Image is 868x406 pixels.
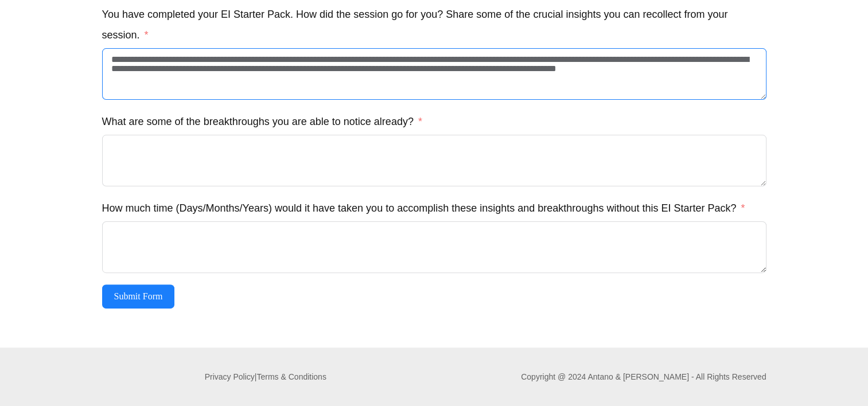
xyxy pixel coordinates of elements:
[102,369,430,385] p: |
[102,284,175,309] button: Submit Form
[256,372,326,381] a: Terms & Conditions
[102,111,422,132] label: What are some of the breakthroughs you are able to notice already?
[521,369,766,385] p: Copyright @ 2024 Antano & [PERSON_NAME] - All Rights Reserved
[102,135,766,186] textarea: What are some of the breakthroughs you are able to notice already?
[205,372,255,381] a: Privacy Policy
[102,198,745,218] label: How much time (Days/Months/Years) would it have taken you to accomplish these insights and breakt...
[102,48,766,100] textarea: You have completed your EI Starter Pack. How did the session go for you? Share some of the crucia...
[102,221,766,273] textarea: How much time (Days/Months/Years) would it have taken you to accomplish these insights and breakt...
[102,4,766,45] label: You have completed your EI Starter Pack. How did the session go for you? Share some of the crucia...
